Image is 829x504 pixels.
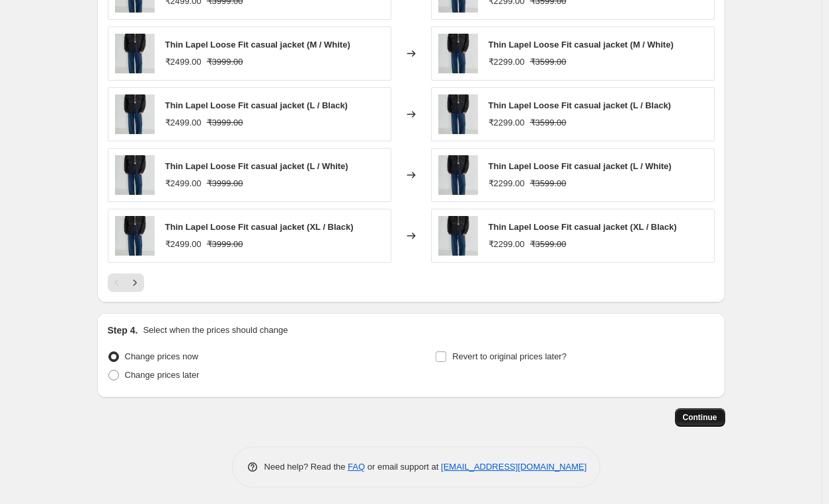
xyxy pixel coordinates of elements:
[683,412,717,423] span: Continue
[489,238,525,251] div: ₹2299.00
[165,161,348,171] span: Thin Lapel Loose Fit casual jacket (L / White)
[126,273,144,292] button: Next
[438,34,478,73] img: Comp1_00009_a0e5035d-e2e4-4440-96d5-fb1ddea1e9b3_80x.jpg
[165,40,350,50] span: Thin Lapel Loose Fit casual jacket (M / White)
[675,408,725,427] button: Continue
[530,116,567,129] strike: ₹3599.00
[489,161,672,171] span: Thin Lapel Loose Fit casual jacket (L / White)
[108,273,144,292] nav: Pagination
[489,177,525,190] div: ₹2299.00
[165,100,348,110] span: Thin Lapel Loose Fit casual jacket (L / Black)
[530,238,567,251] strike: ₹3599.00
[207,116,243,129] strike: ₹3999.00
[264,462,348,472] span: Need help? Read the
[489,40,674,50] span: Thin Lapel Loose Fit casual jacket (M / White)
[438,94,478,134] img: Comp1_00009_a0e5035d-e2e4-4440-96d5-fb1ddea1e9b3_80x.jpg
[365,462,441,472] span: or email support at
[441,462,586,472] a: [EMAIL_ADDRESS][DOMAIN_NAME]
[165,238,202,251] div: ₹2499.00
[165,116,202,129] div: ₹2499.00
[489,222,677,232] span: Thin Lapel Loose Fit casual jacket (XL / Black)
[489,55,525,69] div: ₹2299.00
[207,177,243,190] strike: ₹3999.00
[452,351,567,361] span: Revert to original prices later?
[115,155,155,195] img: Comp1_00009_a0e5035d-e2e4-4440-96d5-fb1ddea1e9b3_80x.jpg
[438,216,478,256] img: Comp1_00009_a0e5035d-e2e4-4440-96d5-fb1ddea1e9b3_80x.jpg
[115,94,155,134] img: Comp1_00009_a0e5035d-e2e4-4440-96d5-fb1ddea1e9b3_80x.jpg
[125,370,200,380] span: Change prices later
[530,177,567,190] strike: ₹3599.00
[165,55,202,69] div: ₹2499.00
[438,155,478,195] img: Comp1_00009_a0e5035d-e2e4-4440-96d5-fb1ddea1e9b3_80x.jpg
[165,177,202,190] div: ₹2499.00
[348,462,365,472] a: FAQ
[115,216,155,256] img: Comp1_00009_a0e5035d-e2e4-4440-96d5-fb1ddea1e9b3_80x.jpg
[207,55,243,69] strike: ₹3999.00
[530,55,567,69] strike: ₹3599.00
[108,324,138,337] h2: Step 4.
[489,100,671,110] span: Thin Lapel Loose Fit casual jacket (L / Black)
[207,238,243,251] strike: ₹3999.00
[489,116,525,129] div: ₹2299.00
[165,222,354,232] span: Thin Lapel Loose Fit casual jacket (XL / Black)
[115,34,155,73] img: Comp1_00009_a0e5035d-e2e4-4440-96d5-fb1ddea1e9b3_80x.jpg
[143,324,288,337] p: Select when the prices should change
[125,351,198,361] span: Change prices now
